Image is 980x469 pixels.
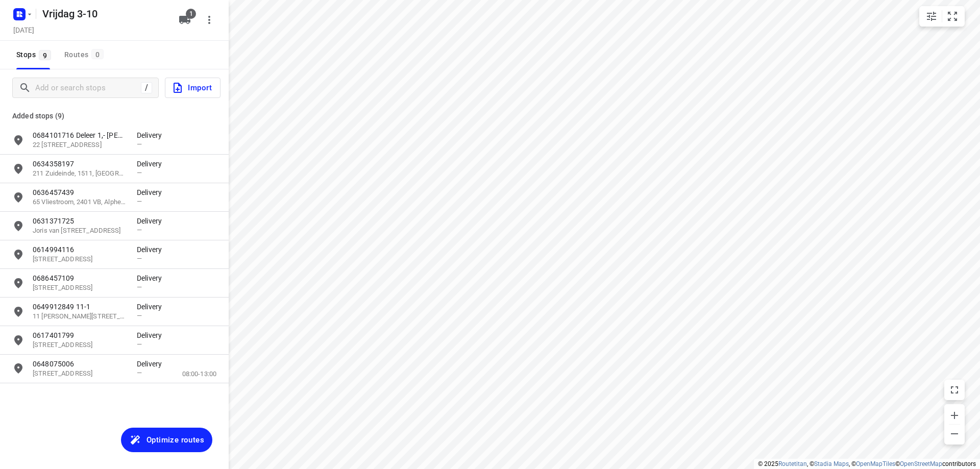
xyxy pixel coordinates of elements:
span: — [137,169,142,177]
p: Joris van Andringastraat, 1055, Amsterdam, NL [33,226,127,236]
span: — [137,226,142,234]
span: 0 [91,49,104,59]
button: Optimize routes [121,428,212,452]
h5: Rename [38,6,170,22]
span: Import [171,81,212,94]
p: Delivery [137,359,167,369]
p: 0614994116 [33,244,127,255]
span: — [137,140,142,148]
button: Map settings [921,6,942,27]
button: 1 [175,10,195,30]
span: Optimize routes [146,433,204,447]
div: Routes [64,48,107,61]
div: / [141,82,152,93]
p: 35 De Visserlaan, 2181 XG, Hillegom, NL [33,340,127,350]
a: OpenMapTiles [856,460,895,467]
span: — [137,255,142,262]
p: 08:00-13:00 [182,369,216,379]
p: 65 Vliestroom, 2401 VB, Alphen aan den Rijn, NL [33,198,127,207]
button: More [199,10,219,30]
h5: Project date [9,24,38,36]
p: 0686457109 [33,273,127,283]
span: — [137,340,142,348]
p: 22 Kolenbranderstraat, 2984 AT, Ridderkerk, NL [33,140,127,150]
p: Delivery [137,244,167,255]
p: Delivery [137,273,167,283]
p: Added stops (9) [12,110,216,122]
a: OpenStreetMap [900,460,942,467]
p: 11 Justus van Maurikstraat, 1064, Amsterdam, NL [33,312,127,322]
p: 0648075006 [33,359,127,369]
p: 0636457439 [33,187,127,198]
li: © 2025 , © , © © contributors [758,460,976,467]
span: Stops [16,48,54,61]
p: Delivery [137,216,167,226]
p: 35 Brusselstraat, 2034, Haarlem, NL [33,283,127,293]
span: — [137,283,142,291]
a: Import [159,78,220,98]
button: Import [165,78,220,98]
p: 0631371725 [33,216,127,226]
button: Fit zoom [942,6,963,27]
div: small contained button group [919,6,965,27]
span: — [137,369,142,377]
p: Delivery [137,187,167,198]
p: 14 Reinwardtstraat, 1093, Amsterdam, NL [33,255,127,264]
p: Delivery [137,159,167,169]
span: — [137,312,142,319]
a: Routetitan [778,460,807,467]
input: Add or search stops [35,80,141,96]
p: 0684101716 Deleer 1,- Chantal :) [33,130,127,140]
p: 0617401799 [33,330,127,340]
a: Stadia Maps [814,460,849,467]
span: — [137,198,142,205]
p: Delivery [137,130,167,140]
span: 1 [186,9,196,19]
p: Delivery [137,302,167,312]
p: 0634358197 [33,159,127,169]
p: Delivery [137,330,167,340]
p: 211 Zuideinde, 1511, Oostzaan, NL [33,169,127,179]
p: 0649912849 11-1 [33,302,127,312]
p: 13 Vegelinsbos, 2716 JH, Zoetermeer, NL [33,369,127,379]
span: 9 [39,50,51,60]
